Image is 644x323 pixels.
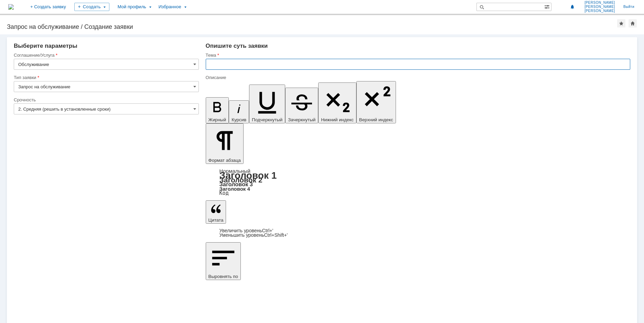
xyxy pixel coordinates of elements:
[264,232,288,238] span: Ctrl+Shift+'
[208,117,226,122] span: Жирный
[219,232,288,238] a: Decrease
[219,176,262,184] a: Заголовок 2
[7,23,617,30] div: Запрос на обслуживание / Создание заявки
[232,117,246,122] span: Курсив
[321,117,354,122] span: Нижний индекс
[584,1,615,5] span: [PERSON_NAME]
[208,158,241,163] span: Формат абзаца
[8,4,14,10] img: logo
[206,200,226,224] button: Цитата
[208,218,224,223] span: Цитата
[219,228,273,233] a: Increase
[249,85,285,123] button: Подчеркнутый
[617,19,625,27] div: Добавить в избранное
[252,117,282,122] span: Подчеркнутый
[359,117,393,122] span: Верхний индекс
[206,43,268,49] span: Опишите суть заявки
[14,75,197,80] div: Тип заявки
[288,117,315,122] span: Зачеркнутый
[206,242,241,280] button: Выровнять по
[219,168,250,174] a: Нормальный
[219,170,277,181] a: Заголовок 1
[318,82,356,123] button: Нижний индекс
[206,169,630,196] div: Формат абзаца
[14,43,77,49] span: Выберите параметры
[219,190,229,196] a: Код
[219,181,253,187] a: Заголовок 3
[206,123,244,164] button: Формат абзаца
[229,100,249,123] button: Курсив
[8,4,14,10] a: Перейти на домашнюю страницу
[208,274,238,279] span: Выровнять по
[206,75,629,80] div: Описание
[206,97,229,123] button: Жирный
[74,3,109,11] div: Создать
[285,88,318,123] button: Зачеркнутый
[262,228,273,233] span: Ctrl+'
[544,3,551,10] span: Расширенный поиск
[14,98,197,102] div: Срочность
[219,186,250,192] a: Заголовок 4
[206,53,629,57] div: Тема
[584,9,615,13] span: [PERSON_NAME]
[584,5,615,9] span: [PERSON_NAME]
[206,229,630,237] div: Цитата
[14,53,197,57] div: Соглашение/Услуга
[356,81,396,123] button: Верхний индекс
[629,19,637,27] div: Сделать домашней страницей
